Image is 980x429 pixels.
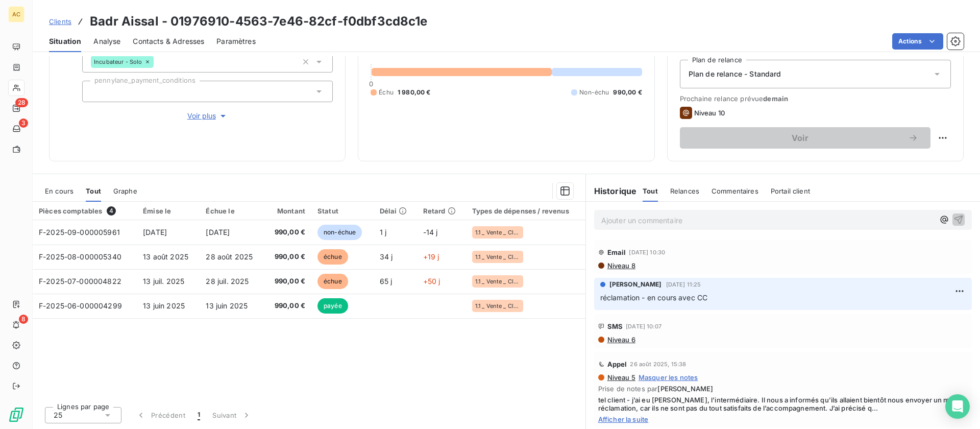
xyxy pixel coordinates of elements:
[154,57,162,66] input: Ajouter une valeur
[629,249,665,255] span: [DATE] 10:30
[380,252,393,261] span: 34 j
[607,248,626,256] span: Email
[609,280,662,289] span: [PERSON_NAME]
[143,228,167,236] span: [DATE]
[206,404,258,426] button: Suivant
[380,207,411,215] div: Délai
[113,187,137,195] span: Graphe
[39,252,121,261] span: F-2025-08-000005340
[607,360,627,368] span: Appel
[82,110,333,122] button: Voir plus
[45,187,73,195] span: En cours
[380,277,393,285] span: 65 j
[206,277,249,285] span: 28 juil. 2025
[475,278,520,284] span: 1.1 _ Vente _ Clients
[143,207,193,215] div: Émise le
[49,16,71,27] a: Clients
[657,385,713,393] span: [PERSON_NAME]
[198,410,200,420] span: 1
[143,252,188,261] span: 13 août 2025
[369,80,373,88] span: 0
[763,94,788,103] span: demain
[771,187,810,195] span: Portail client
[670,187,699,195] span: Relances
[39,277,121,285] span: F-2025-07-000004822
[271,252,305,262] span: 990,00 €
[39,206,131,216] div: Pièces comptables
[475,229,520,235] span: 1.1 _ Vente _ Clients
[680,127,930,149] button: Voir
[606,373,635,382] span: Niveau 5
[19,315,28,324] span: 8
[626,323,661,329] span: [DATE] 10:07
[598,385,968,393] span: Prise de notes par
[107,206,116,216] span: 4
[143,277,184,285] span: 13 juil. 2025
[191,404,206,426] button: 1
[712,187,758,195] span: Commentaires
[8,6,24,22] div: AC
[379,88,394,97] span: Échu
[187,111,228,121] span: Voir plus
[271,276,305,287] span: 990,00 €
[639,373,698,382] span: Masquer les notes
[216,36,256,46] span: Paramètres
[472,207,579,215] div: Types de dépenses / revenus
[86,187,101,195] span: Tout
[271,227,305,237] span: 990,00 €
[423,252,439,261] span: +19 j
[380,228,386,236] span: 1 j
[630,361,686,367] span: 26 août 2025, 15:38
[206,252,253,261] span: 28 août 2025
[892,33,943,50] button: Actions
[606,336,635,344] span: Niveau 6
[600,293,708,302] span: réclamation - en cours avec CC
[423,207,460,215] div: Retard
[206,207,258,215] div: Échue le
[143,301,185,310] span: 13 juin 2025
[49,36,81,46] span: Situation
[93,36,120,46] span: Analyse
[317,207,367,215] div: Statut
[317,298,348,314] span: payée
[423,228,438,236] span: -14 j
[579,88,609,97] span: Non-échu
[94,59,142,65] span: Incubateur - Solo
[15,98,28,107] span: 28
[666,281,701,288] span: [DATE] 11:25
[680,94,951,103] span: Prochaine relance prévue
[91,87,99,96] input: Ajouter une valeur
[643,187,658,195] span: Tout
[689,69,781,79] span: Plan de relance - Standard
[598,415,968,423] span: Afficher la suite
[317,274,348,289] span: échue
[54,410,62,420] span: 25
[586,185,637,197] h6: Historique
[90,12,428,31] h3: Badr Aissal - 01976910-4563-7e46-82cf-f0dbf3cd8c1e
[8,407,24,423] img: Logo LeanPay
[694,109,725,117] span: Niveau 10
[613,88,642,97] span: 990,00 €
[607,322,623,330] span: SMS
[206,301,248,310] span: 13 juin 2025
[423,277,440,285] span: +50 j
[49,17,71,26] span: Clients
[271,207,305,215] div: Montant
[317,249,348,265] span: échue
[39,301,122,310] span: F-2025-06-000004299
[271,301,305,311] span: 990,00 €
[317,225,362,240] span: non-échue
[475,254,520,260] span: 1.1 _ Vente _ Clients
[598,396,968,412] span: tel client - j’ai eu [PERSON_NAME], l’intermédiaire. Il nous a informés qu’ils allaient bientôt n...
[606,261,635,270] span: Niveau 8
[475,303,520,309] span: 1.1 _ Vente _ Clients
[206,228,230,236] span: [DATE]
[692,134,908,142] span: Voir
[130,404,191,426] button: Précédent
[133,36,204,46] span: Contacts & Adresses
[39,228,120,236] span: F-2025-09-000005961
[398,88,431,97] span: 1 980,00 €
[19,118,28,128] span: 3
